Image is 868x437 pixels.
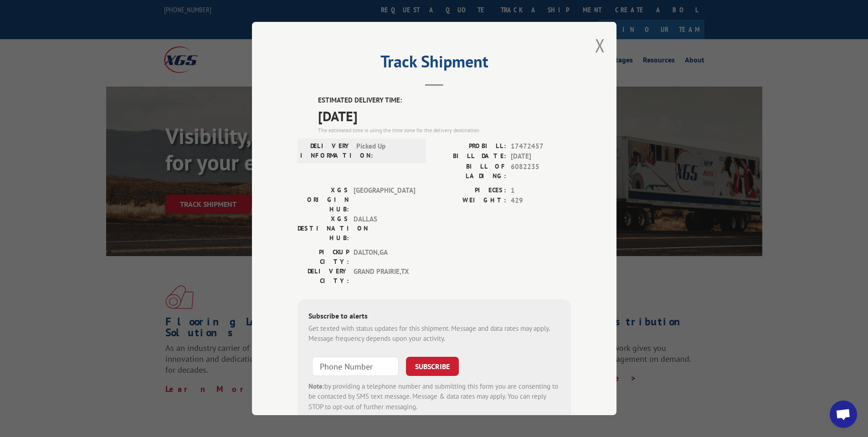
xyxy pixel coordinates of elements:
[318,106,571,126] span: [DATE]
[308,381,560,412] div: by providing a telephone number and submitting this form you are consenting to be contacted by SM...
[318,95,571,106] label: ESTIMATED DELIVERY TIME:
[434,141,506,152] label: PROBILL:
[511,151,571,162] span: [DATE]
[511,141,571,152] span: 17472457
[434,195,506,206] label: WEIGHT:
[298,214,349,243] label: XGS DESTINATION HUB:
[434,162,506,181] label: BILL OF LADING:
[312,357,399,376] input: Phone Number
[356,141,418,160] span: Picked Up
[298,267,349,286] label: DELIVERY CITY:
[354,247,415,267] span: DALTON , GA
[298,55,571,72] h2: Track Shipment
[595,33,605,57] button: Close modal
[830,401,857,428] div: Open chat
[308,324,560,344] div: Get texted with status updates for this shipment. Message and data rates may apply. Message frequ...
[406,357,459,376] button: SUBSCRIBE
[511,162,571,181] span: 6082235
[298,185,349,214] label: XGS ORIGIN HUB:
[354,185,415,214] span: [GEOGRAPHIC_DATA]
[354,214,415,243] span: DALLAS
[308,382,324,391] strong: Note:
[308,310,560,324] div: Subscribe to alerts
[511,195,571,206] span: 429
[354,267,415,286] span: GRAND PRAIRIE , TX
[511,185,571,196] span: 1
[318,126,571,134] div: The estimated time is using the time zone for the delivery destination.
[298,247,349,267] label: PICKUP CITY:
[434,185,506,196] label: PIECES:
[300,141,352,160] label: DELIVERY INFORMATION:
[434,151,506,162] label: BILL DATE:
